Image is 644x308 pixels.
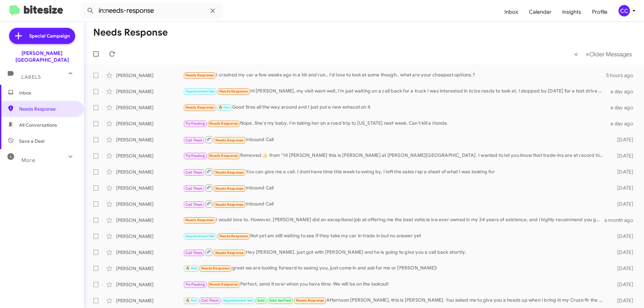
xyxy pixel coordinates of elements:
span: 🔥 Hot [218,105,230,110]
div: I would love to. However, [PERSON_NAME] did an exceptional job at offering me the best vehicle iv... [183,216,604,224]
div: [DATE] [606,169,639,175]
span: Needs Response [215,186,244,191]
div: [DATE] [606,136,639,143]
div: [DATE] [606,185,639,191]
div: [PERSON_NAME] [116,136,183,143]
input: Search [81,3,222,19]
div: a day ago [606,88,639,95]
div: [PERSON_NAME] [116,297,183,304]
div: [PERSON_NAME] [116,169,183,175]
span: Try Pausing [185,153,205,158]
span: Needs Response [185,105,214,110]
span: Call Them [201,298,219,303]
span: Call Them [185,186,203,191]
div: [PERSON_NAME] [116,185,183,191]
div: [DATE] [606,233,639,240]
div: [DATE] [606,152,639,159]
div: a day ago [606,120,639,127]
div: Not yet am still waiting to see if they take my car in trade in but no answer yet [183,232,606,240]
button: Previous [570,47,582,61]
div: [PERSON_NAME] [116,120,183,127]
span: Call Them [185,251,203,255]
button: CC [613,5,637,16]
span: Inbox [19,89,76,96]
span: » [586,50,589,58]
h1: Needs Response [93,27,168,38]
span: Needs Response [209,282,238,287]
span: Call Them [185,202,203,207]
span: 🔥 Hot [185,298,197,303]
span: Appointment Set [185,234,215,238]
a: Special Campaign [9,28,75,44]
div: [PERSON_NAME] [116,281,183,288]
span: Sold Verified [269,298,291,303]
a: Calendar [524,2,557,22]
div: Hey [PERSON_NAME], just got with [PERSON_NAME] and he is going to give you a call back shortly. [183,248,606,256]
div: CC [619,5,630,16]
span: More [21,157,35,163]
a: Insights [557,2,587,22]
span: 🔥 Hot [185,266,197,270]
a: Inbox [499,2,524,22]
span: Call Them [185,170,203,175]
button: Next [582,47,636,61]
span: Needs Response [185,73,214,77]
span: Appointment Set [223,298,253,303]
div: [DATE] [606,201,639,207]
span: Save a Deal [19,138,44,144]
span: Needs Response [215,170,244,175]
div: [PERSON_NAME] [116,152,183,159]
span: Appointment Set [185,89,215,94]
span: Needs Response [215,251,244,255]
span: All Conversations [19,122,57,128]
div: You can give me a call. I dont have time this week to swing by. I left the sales rep a sheet of w... [183,168,606,176]
div: Inbound Call [183,135,606,144]
span: Needs Response [209,153,238,158]
div: Inbound Call [183,200,606,208]
div: Afternoon [PERSON_NAME], this is [PERSON_NAME]. You asked me to give you a heads up when I bring ... [183,297,606,304]
span: Needs Response [185,218,214,222]
span: « [574,50,578,58]
span: Needs Response [215,202,244,207]
span: Call Them [185,138,203,142]
div: a month ago [604,217,639,224]
div: [PERSON_NAME] [116,104,183,111]
span: Needs Response [296,298,324,303]
div: a day ago [606,104,639,111]
span: Needs Response [215,138,244,142]
div: [PERSON_NAME] [116,88,183,95]
div: [DATE] [606,297,639,304]
span: Older Messages [589,51,632,58]
div: 5 hours ago [606,72,639,79]
span: Needs Response [219,234,248,238]
div: [PERSON_NAME] [116,233,183,240]
div: [PERSON_NAME] [116,201,183,207]
div: Hi [PERSON_NAME], my visit went well, I'm just waiting on a call back for a truck I was intereste... [183,87,606,95]
span: Try Pausing [185,282,205,287]
div: [DATE] [606,265,639,272]
div: [PERSON_NAME] [116,72,183,79]
div: I crashed my car a few weeks ago in a hit and run.. I'd love to look at some though.. what are yo... [183,71,606,79]
a: Profile [587,2,613,22]
span: Special Campaign [29,33,70,39]
span: Needs Response [219,89,248,94]
div: Good tires all the way around and I just put a new exhaust on it [183,104,606,111]
span: Sold [257,298,265,303]
span: Needs Response [209,121,238,126]
div: [DATE] [606,281,639,288]
span: Labels [21,74,41,80]
div: Nope. She's my baby. I'm taking her on a road trip to [US_STATE] next week. Can't kill a Honda. [183,120,606,127]
div: Perfect, send it over when you have time. We will be on the lookout! [183,281,606,288]
span: Needs Response [201,266,230,270]
div: [PERSON_NAME] [116,265,183,272]
span: Needs Response [19,106,76,112]
span: Try Pausing [185,121,205,126]
div: Inbound Call [183,184,606,192]
div: [DATE] [606,249,639,256]
nav: Page navigation example [571,47,636,61]
div: [PERSON_NAME] [116,217,183,224]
